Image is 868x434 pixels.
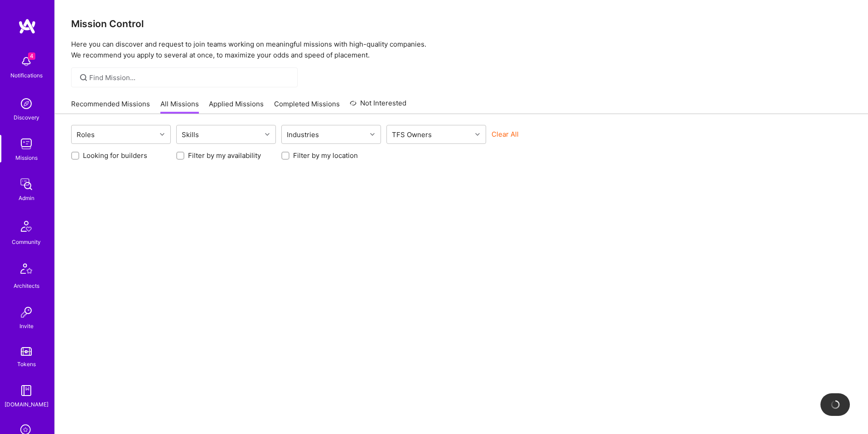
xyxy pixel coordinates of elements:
[265,132,270,137] i: icon Chevron
[17,359,36,369] div: Tokens
[19,321,34,331] div: Invite
[71,99,150,114] a: Recommended Missions
[15,153,38,162] div: Missions
[285,128,321,141] div: Industries
[71,39,852,61] p: Here you can discover and request to join teams working on meaningful missions with high-quality ...
[830,399,841,410] img: loading
[17,175,35,193] img: admin teamwork
[293,151,358,160] label: Filter by my location
[15,215,37,237] img: Community
[89,73,291,82] input: Find Mission...
[17,303,35,321] img: Invite
[14,281,39,291] div: Architects
[18,18,36,34] img: logo
[274,99,340,114] a: Completed Missions
[160,99,199,114] a: All Missions
[209,99,264,114] a: Applied Missions
[17,382,35,400] img: guide book
[370,132,375,137] i: icon Chevron
[12,237,41,247] div: Community
[17,95,35,113] img: discovery
[17,52,35,71] img: bell
[160,132,164,137] i: icon Chevron
[15,259,37,281] img: Architects
[71,18,852,29] h3: Mission Control
[390,128,434,141] div: TFS Owners
[83,151,147,160] label: Looking for builders
[10,71,43,80] div: Notifications
[14,113,39,122] div: Discovery
[492,129,519,139] button: Clear All
[179,128,201,141] div: Skills
[74,128,97,141] div: Roles
[28,52,35,60] span: 4
[78,72,89,83] i: icon SearchGrey
[19,193,34,203] div: Admin
[475,132,480,137] i: icon Chevron
[350,98,406,114] a: Not Interested
[188,151,261,160] label: Filter by my availability
[17,135,35,153] img: teamwork
[5,400,48,409] div: [DOMAIN_NAME]
[21,347,32,356] img: tokens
